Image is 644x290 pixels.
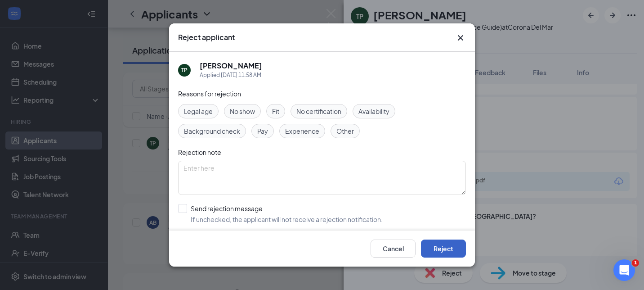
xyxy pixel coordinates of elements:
span: No show [230,106,255,116]
span: Background check [184,126,240,136]
span: Other [336,126,354,136]
svg: Cross [455,32,466,43]
span: Experience [285,126,319,136]
button: Close [455,32,466,43]
span: Reasons for rejection [178,90,241,98]
div: TP [181,66,188,74]
button: Cancel [371,240,416,258]
button: Reject [421,240,466,258]
h5: [PERSON_NAME] [200,61,262,71]
span: 1 [632,259,639,267]
span: No certification [296,106,341,116]
span: Legal age [184,106,213,116]
iframe: Intercom live chat [613,259,635,281]
span: Fit [272,106,279,116]
div: Applied [DATE] 11:58 AM [200,71,262,80]
span: Rejection note [178,148,221,156]
h3: Reject applicant [178,32,235,42]
span: Pay [257,126,268,136]
span: Availability [358,106,389,116]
